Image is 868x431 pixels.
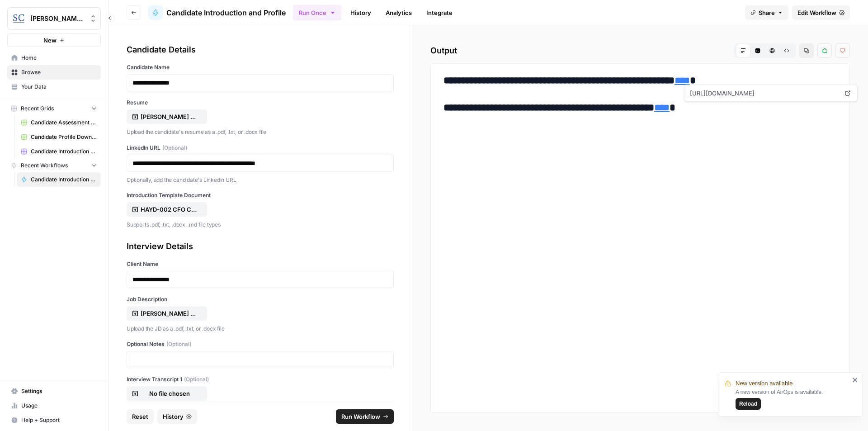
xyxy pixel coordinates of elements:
[736,398,761,410] button: Reload
[166,7,286,18] span: Candidate Introduction and Profile
[127,340,394,348] label: Optional Notes
[739,400,757,408] span: Reload
[7,80,101,94] a: Your Data
[127,240,394,253] div: Interview Details
[127,43,394,56] div: Candidate Details
[21,402,97,410] span: Usage
[421,5,458,20] a: Integrate
[688,85,840,101] span: [URL][DOMAIN_NAME]
[127,409,154,424] button: Reset
[21,416,97,424] span: Help + Support
[43,36,57,45] span: New
[127,375,394,384] label: Interview Transcript 1
[184,375,209,384] span: (Optional)
[21,161,68,170] span: Recent Workflows
[141,309,198,318] p: [PERSON_NAME] CFO Recruitment Profile.pdf
[17,115,101,130] a: Candidate Assessment Download Sheet
[21,68,97,76] span: Browse
[31,118,97,127] span: Candidate Assessment Download Sheet
[31,175,97,184] span: Candidate Introduction and Profile
[31,147,97,156] span: Candidate Introduction Download Sheet
[127,324,394,333] p: Upload the JD as a .pdf, .txt, or .docx file
[17,172,101,187] a: Candidate Introduction and Profile
[141,112,198,121] p: [PERSON_NAME] Resume.pdf
[127,175,394,185] p: Optionally, add the candidate's Linkedin URL
[759,8,775,17] span: Share
[31,133,97,141] span: Candidate Profile Download Sheet
[166,340,191,348] span: (Optional)
[127,191,394,199] label: Introduction Template Document
[736,388,849,410] div: A new version of AirOps is available.
[792,5,850,20] a: Edit Workflow
[293,5,341,20] button: Run Once
[736,379,793,388] span: New version available
[7,413,101,427] button: Help + Support
[745,5,788,20] button: Share
[127,386,207,401] button: No file chosen
[7,159,101,172] button: Recent Workflows
[157,409,197,424] button: History
[127,202,207,217] button: HAYD-002 CFO Candidate Introduction Template.docx
[7,51,101,65] a: Home
[7,384,101,398] a: Settings
[132,412,148,421] span: Reset
[127,109,207,124] button: [PERSON_NAME] Resume.pdf
[162,144,187,152] span: (Optional)
[127,63,394,71] label: Candidate Name
[430,43,850,58] h2: Output
[380,5,417,20] a: Analytics
[21,387,97,395] span: Settings
[21,54,97,62] span: Home
[17,130,101,144] a: Candidate Profile Download Sheet
[30,14,85,23] span: [PERSON_NAME] [GEOGRAPHIC_DATA]
[7,398,101,413] a: Usage
[163,412,184,421] span: History
[7,7,101,30] button: Workspace: Stanton Chase Nashville
[7,65,101,80] a: Browse
[336,409,394,424] button: Run Workflow
[345,5,377,20] a: History
[127,220,394,229] p: Supports .pdf, .txt, .docx, .md file types
[852,376,859,384] button: close
[21,104,54,113] span: Recent Grids
[127,99,394,107] label: Resume
[7,102,101,115] button: Recent Grids
[141,205,198,214] p: HAYD-002 CFO Candidate Introduction Template.docx
[127,306,207,321] button: [PERSON_NAME] CFO Recruitment Profile.pdf
[341,412,380,421] span: Run Workflow
[797,8,836,17] span: Edit Workflow
[127,260,394,268] label: Client Name
[127,144,394,152] label: LinkedIn URL
[10,10,27,27] img: Stanton Chase Nashville Logo
[7,33,101,47] button: New
[127,295,394,303] label: Job Description
[141,389,198,398] p: No file chosen
[21,83,97,91] span: Your Data
[148,5,286,20] a: Candidate Introduction and Profile
[127,128,394,137] p: Upload the candidate's resume as a .pdf, .txt, or .docx file
[17,144,101,159] a: Candidate Introduction Download Sheet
